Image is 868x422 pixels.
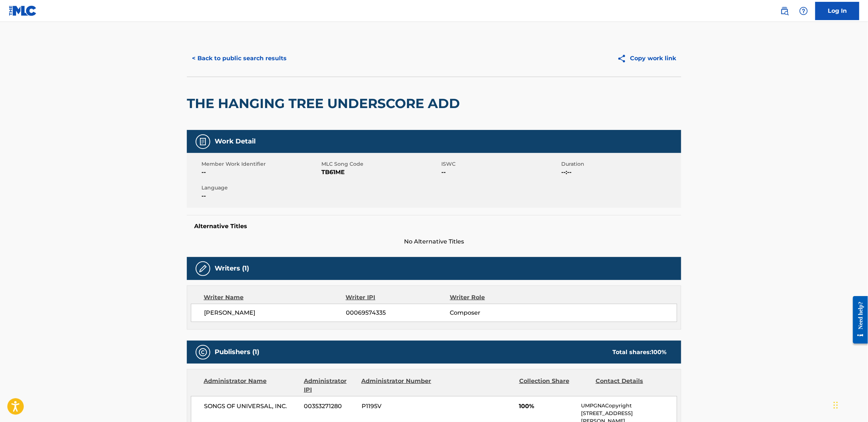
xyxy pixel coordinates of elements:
img: Copy work link [617,54,630,63]
span: Language [201,184,320,192]
span: -- [201,192,320,200]
a: Public Search [777,4,792,18]
img: Publishers [199,348,207,357]
img: MLC Logo [9,5,37,16]
img: Work Detail [199,137,207,146]
span: -- [201,168,320,177]
div: Writer IPI [346,293,450,302]
span: -- [441,168,559,177]
img: Writers [199,264,207,273]
div: Collection Share [519,377,590,394]
img: help [799,7,808,15]
span: Composer [450,308,544,317]
div: Administrator Number [361,377,432,394]
div: Writer Role [450,293,544,302]
span: P1195V [362,402,433,411]
div: Contact Details [596,377,667,394]
iframe: Chat Widget [831,387,868,422]
div: Help [796,4,811,18]
span: SONGS OF UNIVERSAL, INC. [204,402,299,411]
a: Log In [815,2,859,20]
span: --:-- [561,168,679,177]
img: search [780,7,789,15]
span: 00069574335 [346,308,450,317]
span: TB61ME [321,168,439,177]
div: Writer Name [204,293,346,302]
div: Drag [834,394,838,416]
div: Administrator IPI [304,377,356,394]
span: 100% [519,402,576,411]
span: ISWC [441,160,559,168]
div: Total shares: [612,348,667,357]
h5: Writers (1) [215,264,249,273]
span: [PERSON_NAME] [204,308,346,317]
h5: Publishers (1) [215,348,259,356]
span: 100 % [651,349,667,356]
span: Duration [561,160,679,168]
div: Administrator Name [204,377,298,394]
h5: Alternative Titles [194,223,674,230]
span: MLC Song Code [321,160,439,168]
button: < Back to public search results [187,49,292,68]
span: Member Work Identifier [201,160,320,168]
iframe: Resource Center [848,290,868,349]
h2: THE HANGING TREE UNDERSCORE ADD [187,95,464,112]
h5: Work Detail [215,137,256,146]
span: No Alternative Titles [187,237,681,246]
button: Copy work link [612,49,681,68]
p: UMPGNACopyright [581,402,677,410]
span: 00353271280 [304,402,356,411]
